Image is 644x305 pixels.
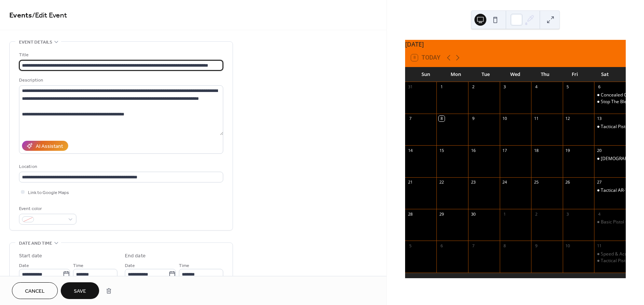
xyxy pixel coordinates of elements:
[594,124,626,130] div: Tactical Pistol 2 Class
[596,147,602,153] div: 20
[19,262,29,270] span: Date
[596,116,602,121] div: 13
[439,147,444,153] div: 15
[601,219,637,225] div: Basic Pistol Class
[439,84,444,90] div: 1
[439,211,444,217] div: 29
[19,252,42,260] div: Start date
[19,205,75,213] div: Event color
[596,243,602,248] div: 11
[25,287,45,295] span: Cancel
[533,147,539,153] div: 18
[560,67,590,82] div: Fri
[533,179,539,185] div: 25
[565,116,571,121] div: 12
[594,92,626,98] div: Concealed Carry Class / Please check prerequisite
[530,67,560,82] div: Thu
[407,84,413,90] div: 31
[405,40,626,49] div: [DATE]
[28,189,69,197] span: Link to Google Maps
[407,243,413,248] div: 5
[470,211,476,217] div: 30
[407,147,413,153] div: 14
[19,239,52,247] span: Date and time
[502,211,508,217] div: 1
[19,76,222,84] div: Description
[439,243,444,248] div: 6
[565,84,571,90] div: 5
[594,99,626,105] div: Stop The Bleed Class
[533,84,539,90] div: 4
[601,187,640,194] div: Tactical AR-1 Class
[19,163,222,171] div: Location
[74,287,86,295] span: Save
[596,84,602,90] div: 6
[596,211,602,217] div: 4
[32,8,67,23] span: / Edit Event
[533,211,539,217] div: 2
[470,116,476,121] div: 9
[439,116,444,121] div: 8
[502,243,508,248] div: 8
[502,116,508,121] div: 10
[411,67,441,82] div: Sun
[565,211,571,217] div: 3
[594,258,626,264] div: Tactical Pistol 1 Class
[565,147,571,153] div: 19
[594,219,626,225] div: Basic Pistol Class
[439,179,444,185] div: 22
[565,179,571,185] div: 26
[470,147,476,153] div: 16
[470,84,476,90] div: 2
[594,187,626,194] div: Tactical AR-1 Class
[73,262,83,270] span: Time
[533,116,539,121] div: 11
[533,243,539,248] div: 9
[36,143,63,150] div: AI Assistant
[502,84,508,90] div: 3
[596,179,602,185] div: 27
[125,262,135,270] span: Date
[590,67,620,82] div: Sat
[19,38,52,46] span: Event details
[441,67,471,82] div: Mon
[61,282,99,299] button: Save
[125,252,146,260] div: End date
[407,179,413,185] div: 21
[594,251,626,257] div: Speed & Accuracy Class
[471,67,501,82] div: Tue
[22,141,68,151] button: AI Assistant
[594,156,626,162] div: Church Security Training Private Event
[501,67,530,82] div: Wed
[502,179,508,185] div: 24
[407,211,413,217] div: 28
[470,243,476,248] div: 7
[470,179,476,185] div: 23
[9,8,32,23] a: Events
[12,282,58,299] button: Cancel
[502,147,508,153] div: 17
[19,51,222,59] div: Title
[565,243,571,248] div: 10
[179,262,189,270] span: Time
[407,116,413,121] div: 7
